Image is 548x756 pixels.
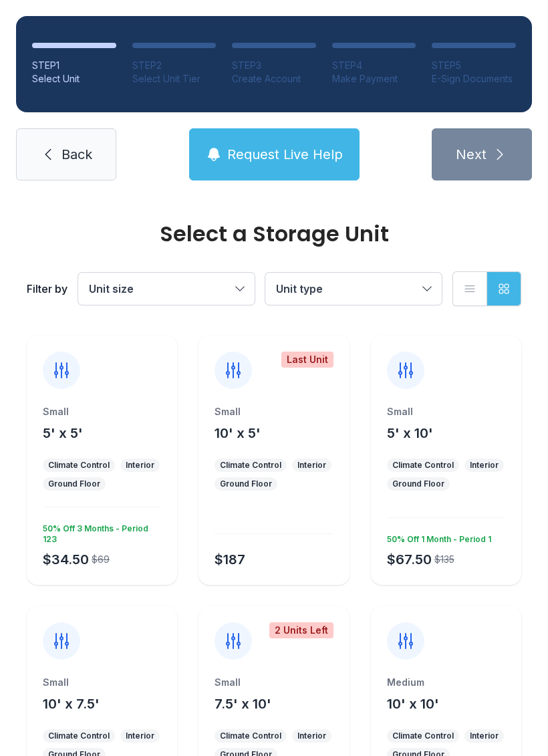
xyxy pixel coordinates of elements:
div: $67.50 [387,550,432,569]
span: 10' x 10' [387,696,439,712]
button: 10' x 10' [387,695,439,713]
div: STEP 1 [32,59,116,72]
div: Climate Control [392,460,454,471]
span: Next [456,145,487,164]
div: Climate Control [220,731,281,741]
div: Select Unit Tier [132,72,217,86]
div: $69 [92,553,110,566]
div: 2 Units Left [269,622,333,638]
div: Climate Control [220,460,281,471]
div: STEP 5 [432,59,516,72]
span: Unit size [89,282,134,295]
button: 5' x 10' [387,424,433,443]
div: Small [43,676,161,689]
div: Ground Floor [392,479,444,489]
div: Interior [470,460,499,471]
div: STEP 4 [332,59,416,72]
span: Request Live Help [227,145,343,164]
div: E-Sign Documents [432,72,516,86]
div: Small [215,405,333,418]
button: Unit size [78,273,255,305]
div: 50% Off 3 Months - Period 123 [37,518,161,545]
div: Climate Control [392,731,454,741]
div: Interior [297,460,326,471]
div: Interior [297,731,326,741]
button: 7.5' x 10' [215,695,271,713]
div: Ground Floor [220,479,272,489]
span: Back [61,145,92,164]
span: 5' x 10' [387,425,433,441]
div: Make Payment [332,72,416,86]
div: Interior [126,460,154,471]
div: Create Account [232,72,316,86]
div: $34.50 [43,550,89,569]
button: 10' x 7.5' [43,695,100,713]
div: Filter by [27,281,67,297]
span: 10' x 5' [215,425,261,441]
button: Unit type [265,273,442,305]
div: Climate Control [48,731,110,741]
button: 5' x 5' [43,424,83,443]
span: 10' x 7.5' [43,696,100,712]
button: 10' x 5' [215,424,261,443]
div: STEP 2 [132,59,217,72]
span: 5' x 5' [43,425,83,441]
div: Small [215,676,333,689]
div: Interior [470,731,499,741]
div: Select a Storage Unit [27,223,521,245]
div: Medium [387,676,505,689]
div: 50% Off 1 Month - Period 1 [382,529,491,545]
div: Small [387,405,505,418]
div: Climate Control [48,460,110,471]
span: Unit type [276,282,323,295]
div: Select Unit [32,72,116,86]
div: STEP 3 [232,59,316,72]
div: $187 [215,550,245,569]
div: Interior [126,731,154,741]
div: Last Unit [281,352,333,368]
div: $135 [434,553,454,566]
span: 7.5' x 10' [215,696,271,712]
div: Small [43,405,161,418]
div: Ground Floor [48,479,100,489]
